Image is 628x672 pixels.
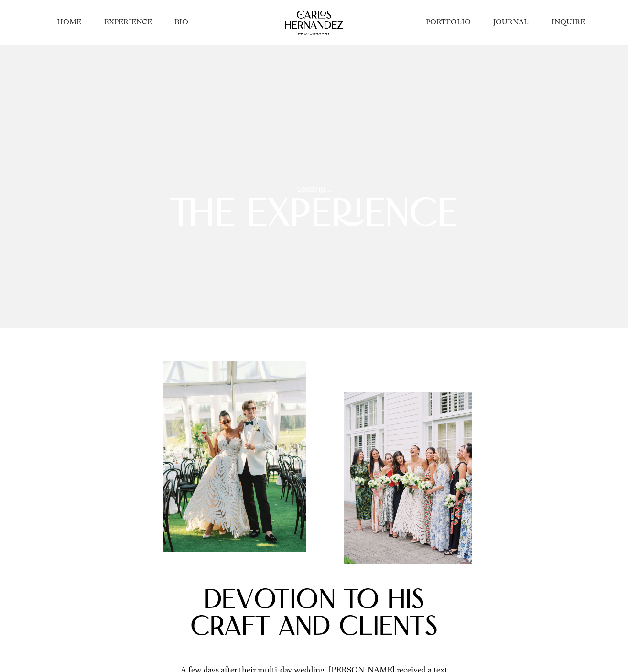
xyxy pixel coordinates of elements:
[170,197,458,236] span: THE EXPERIENCE
[552,17,585,28] a: INQUIRE
[493,17,529,28] a: JOURNAL
[190,615,438,642] span: craft and clients
[104,17,152,28] a: EXPERIENCE
[57,17,81,28] a: HOME
[426,17,471,28] a: PORTFOLIO
[204,588,425,615] span: devotion to his
[174,17,188,28] a: BIO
